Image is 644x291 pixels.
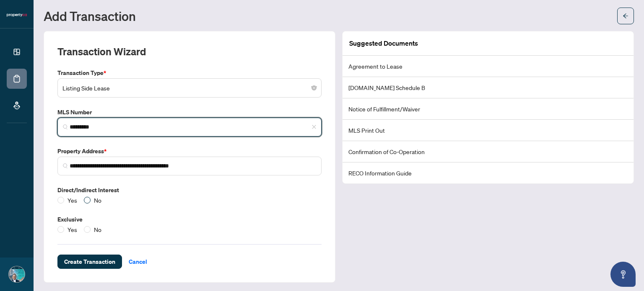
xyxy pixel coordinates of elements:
[57,255,122,269] button: Create Transaction
[44,9,136,23] h1: Add Transaction
[312,85,317,90] span: close-circle
[610,262,636,287] button: Open asap
[122,255,154,269] button: Cancel
[63,124,68,129] img: search_icon
[62,80,317,96] span: Listing Side Lease
[91,196,105,205] span: No
[57,147,322,156] label: Property Address
[343,77,634,98] li: [DOMAIN_NAME] Schedule B
[63,163,68,168] img: search_icon
[343,120,634,141] li: MLS Print Out
[64,255,115,268] span: Create Transaction
[64,225,80,234] span: Yes
[57,108,322,117] label: MLS Number
[7,13,27,18] img: logo
[91,225,105,234] span: No
[57,68,322,77] label: Transaction Type
[57,215,322,224] label: Exclusive
[64,196,80,205] span: Yes
[343,141,634,162] li: Confirmation of Co-Operation
[9,266,25,282] img: Profile Icon
[623,13,628,19] span: arrow-left
[129,255,147,268] span: Cancel
[343,56,634,77] li: Agreement to Lease
[57,45,146,58] h2: Transaction Wizard
[343,98,634,120] li: Notice of Fulfillment/Waiver
[343,162,634,183] li: RECO Information Guide
[57,185,322,195] label: Direct/Indirect Interest
[349,38,418,49] article: Suggested Documents
[312,124,317,129] span: close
